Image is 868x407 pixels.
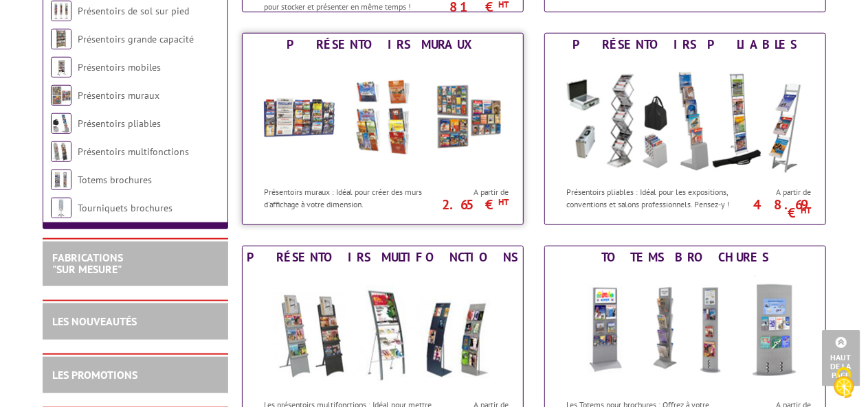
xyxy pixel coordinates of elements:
[78,5,190,17] a: Présentoirs de sol sur pied
[820,360,868,407] button: Cookies (fenêtre modale)
[51,85,71,106] img: Présentoirs muraux
[256,56,510,179] img: Présentoirs muraux
[51,141,71,162] img: Présentoirs multifonctions
[53,251,124,277] a: FABRICATIONS"Sur Mesure"
[567,186,737,209] p: Présentoirs pliables : Idéal pour les expositions, conventions et salons professionnels. Pensez-y !
[53,368,138,382] a: LES PROMOTIONS
[548,37,822,52] div: Présentoirs pliables
[498,196,509,208] sup: HT
[438,187,509,198] span: A partir de
[822,330,860,386] a: Haut de la page
[78,174,153,186] a: Totems brochures
[246,250,520,265] div: Présentoirs multifonctions
[78,117,162,130] a: Présentoirs pliables
[51,57,71,78] img: Présentoirs mobiles
[256,268,510,392] img: Présentoirs multifonctions
[78,61,162,73] a: Présentoirs mobiles
[548,250,822,265] div: Totems brochures
[78,33,194,45] a: Présentoirs grande capacité
[53,314,137,328] a: LES NOUVEAUTÉS
[51,113,71,134] img: Présentoirs pliables
[51,170,71,190] img: Totems brochures
[78,146,190,158] a: Présentoirs multifonctions
[51,198,71,218] img: Tourniquets brochures
[801,205,811,216] sup: HT
[544,33,826,225] a: Présentoirs pliables Présentoirs pliables Présentoirs pliables : Idéal pour les expositions, conv...
[734,200,811,217] p: 48.69 €
[265,186,435,209] p: Présentoirs muraux : Idéal pour créer des murs d'affichage à votre dimension.
[827,366,861,400] img: Cookies (fenêtre modale)
[432,3,509,11] p: 81 €
[242,33,524,225] a: Présentoirs muraux Présentoirs muraux Présentoirs muraux : Idéal pour créer des murs d'affichage ...
[78,202,173,214] a: Tourniquets brochures
[741,187,811,198] span: A partir de
[78,89,160,102] a: Présentoirs muraux
[51,1,71,21] img: Présentoirs de sol sur pied
[558,268,812,392] img: Totems brochures
[51,29,71,49] img: Présentoirs grande capacité
[246,37,520,52] div: Présentoirs muraux
[432,200,509,209] p: 2.65 €
[558,56,812,179] img: Présentoirs pliables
